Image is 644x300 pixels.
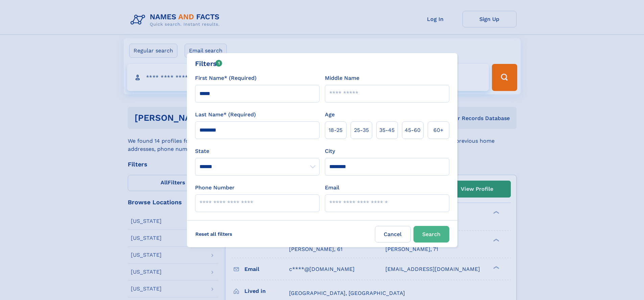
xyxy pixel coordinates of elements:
[195,184,235,192] label: Phone Number
[379,126,395,134] span: 35‑45
[325,111,335,119] label: Age
[195,111,256,119] label: Last Name* (Required)
[195,59,222,69] div: Filters
[413,226,449,243] button: Search
[191,226,237,242] label: Reset all filters
[405,126,421,134] span: 45‑60
[325,147,335,155] label: City
[325,74,359,82] label: Middle Name
[433,126,444,134] span: 60+
[325,184,339,192] label: Email
[329,126,342,134] span: 18‑25
[195,147,319,155] label: State
[195,74,257,82] label: First Name* (Required)
[375,226,411,243] label: Cancel
[354,126,369,134] span: 25‑35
